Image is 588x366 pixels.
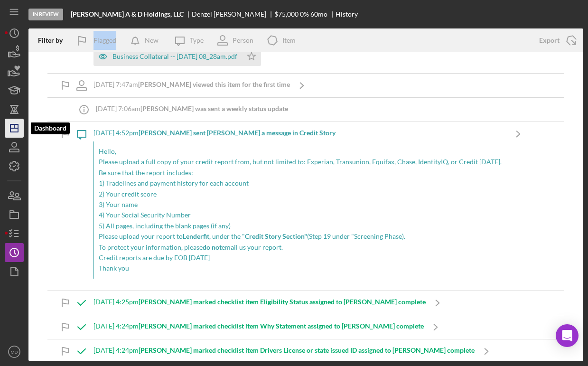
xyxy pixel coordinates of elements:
b: [PERSON_NAME] marked checklist item Drivers License or state issued ID assigned to [PERSON_NAME] ... [139,346,475,354]
p: 1) Tradelines and payment history for each account [99,178,502,188]
button: Flagged [70,31,126,50]
div: [DATE] 4:25pm [93,298,426,306]
a: [DATE] 4:52pm[PERSON_NAME] sent [PERSON_NAME] a message in Credit StoryHello,Please upload a full... [70,122,530,291]
p: Be sure that the report includes: [99,168,502,178]
div: Filter by [38,37,70,44]
b: [PERSON_NAME] marked checklist item Why Statement assigned to [PERSON_NAME] complete [139,322,424,330]
p: Thank you [99,263,502,273]
b: [PERSON_NAME] viewed this item for the first time [138,80,290,88]
p: 4) Your Social Security Number [99,210,502,220]
div: Person [233,37,253,44]
div: Export [539,31,560,50]
div: Item [282,37,296,44]
p: 3) Your name [99,199,502,210]
button: Export [530,31,583,50]
div: 60 mo [310,10,327,18]
b: [PERSON_NAME] A & D Holdings, LLC [71,10,184,18]
strong: do not [203,243,222,251]
div: Denzel [PERSON_NAME] [192,10,274,18]
p: Please upload your report to , under the " (Step 19 under "Screening Phase). [99,231,502,242]
div: [DATE] 4:24pm [93,347,475,354]
div: History [336,10,358,18]
strong: Credit Story Section" [245,232,307,240]
span: $75,000 [274,10,299,18]
div: [DATE] 4:52pm [93,129,506,137]
a: [DATE] 4:24pm[PERSON_NAME] marked checklist item Drivers License or state issued ID assigned to [... [70,339,498,363]
p: 2) Your credit score [99,189,502,199]
text: MD [11,349,18,355]
p: To protect your information, please email us your report. [99,242,502,253]
b: [PERSON_NAME] marked checklist item Eligibility Status assigned to [PERSON_NAME] complete [139,298,426,306]
button: New [126,31,168,50]
div: [DATE] 7:06am [96,105,288,113]
strong: Lenderfit [183,232,209,240]
div: [DATE] 7:47am [93,81,290,88]
div: Business Collateral -- [DATE] 08_28am.pdf [112,53,237,60]
p: Credit reports are due by EOB [DATE] [99,253,502,263]
div: Flagged [93,31,116,50]
a: [DATE] 4:25pm[PERSON_NAME] marked checklist item Eligibility Status assigned to [PERSON_NAME] com... [70,291,449,315]
div: New [145,31,159,50]
button: Business Collateral -- [DATE] 08_28am.pdf [93,47,261,66]
p: Hello, [99,146,502,157]
div: In Review [28,9,63,20]
b: [PERSON_NAME] sent [PERSON_NAME] a message in Credit Story [139,129,336,137]
b: [PERSON_NAME] was sent a weekly status update [140,104,288,113]
div: Type [190,37,204,44]
div: [DATE] 4:24pm [93,322,424,330]
p: 5) All pages, including the blank pages (if any) [99,221,502,231]
div: Open Intercom Messenger [556,324,579,347]
a: [DATE] 4:24pm[PERSON_NAME] marked checklist item Why Statement assigned to [PERSON_NAME] complete [70,315,448,339]
div: 0 % [300,10,309,18]
p: Please upload a full copy of your credit report from, but not limited to: Experian, Transunion, E... [99,157,502,167]
a: [DATE] 7:47am[PERSON_NAME] viewed this item for the first time [70,74,314,97]
button: MD [5,342,24,361]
